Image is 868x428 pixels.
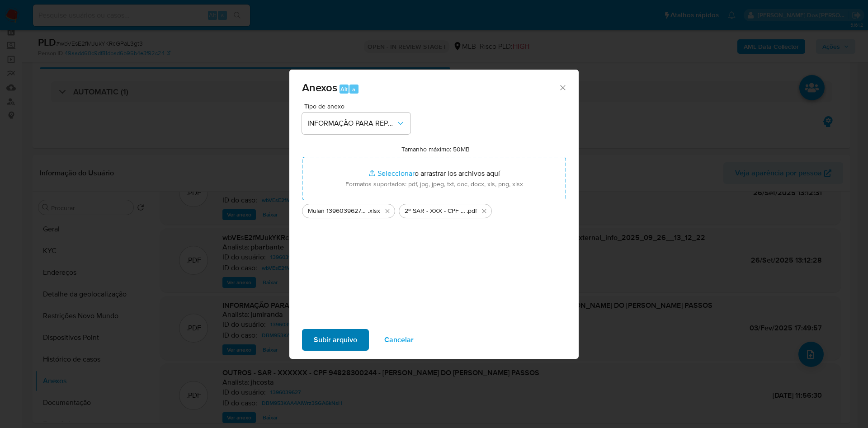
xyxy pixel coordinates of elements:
ul: Archivos seleccionados [302,200,566,218]
button: Eliminar 2º SAR - XXX - CPF 94828300244 - MARLON DO NASCIMENTO PASSOS.pdf [479,206,490,216]
span: .pdf [467,207,477,216]
span: Tipo de anexo [304,103,413,109]
button: Subir arquivo [302,329,369,351]
span: Cancelar [384,330,414,350]
span: Anexos [302,80,337,95]
button: INFORMAÇÃO PARA REPORTE - COAF [302,113,410,134]
span: Subir arquivo [314,330,357,350]
span: .xlsx [368,207,380,216]
span: Mulan 1396039627_2025_09_26_09_42_43 [308,207,368,216]
span: INFORMAÇÃO PARA REPORTE - COAF [307,119,396,128]
label: Tamanho máximo: 50MB [401,145,470,153]
span: a [352,85,355,94]
span: Alt [340,85,348,94]
button: Cancelar [373,329,425,351]
button: Eliminar Mulan 1396039627_2025_09_26_09_42_43.xlsx [382,206,393,216]
button: Cerrar [558,83,566,91]
span: 2º SAR - XXX - CPF 94828300244 - [PERSON_NAME] DO [PERSON_NAME] PASSOS [405,207,467,216]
